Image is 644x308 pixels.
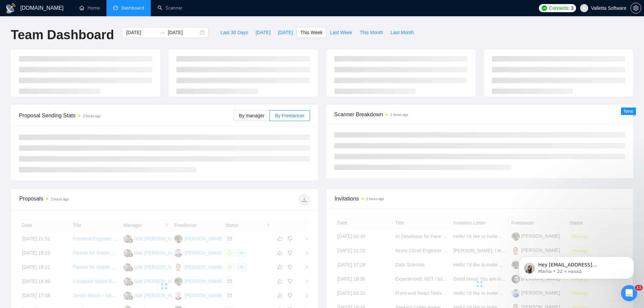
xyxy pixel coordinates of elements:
button: setting [630,3,641,14]
span: swap-right [160,30,165,35]
img: upwork-logo.png [542,5,547,11]
a: searchScanner [158,5,183,11]
iframe: Intercom live chat [621,285,637,301]
time: 2 hours ago [51,197,69,201]
span: This Week [300,29,323,36]
span: Scanner Breakdown [334,110,625,119]
time: 2 hours ago [83,114,101,118]
button: This Month [356,27,387,38]
span: Last Month [390,29,414,36]
span: Last Week [330,29,352,36]
span: New [624,109,633,114]
img: logo [5,3,16,14]
span: setting [631,5,641,11]
h1: Team Dashboard [11,27,114,43]
button: Last Week [326,27,356,38]
span: user [582,6,587,10]
span: 11 [635,285,643,290]
span: Invitations [335,194,625,203]
span: 3 [571,4,574,12]
a: homeHome [79,5,100,11]
span: Proposal Sending Stats [19,111,234,120]
span: [DATE] [278,29,293,36]
span: By Freelancer [275,113,304,118]
span: dashboard [113,5,118,10]
span: to [160,30,165,35]
iframe: Intercom notifications сообщение [509,242,644,290]
input: Start date [126,29,157,36]
span: Connects: [549,4,569,12]
span: This Month [360,29,383,36]
span: Dashboard [121,5,144,11]
time: 2 hours ago [366,197,384,201]
span: Last 30 Days [220,29,248,36]
button: [DATE] [252,27,274,38]
button: Last Month [387,27,418,38]
button: This Week [296,27,326,38]
div: Proposals [19,194,164,205]
button: [DATE] [274,27,296,38]
button: Last 30 Days [217,27,252,38]
time: 2 hours ago [390,113,408,117]
span: [DATE] [256,29,270,36]
input: End date [168,29,198,36]
a: setting [630,5,641,11]
span: By manager [239,113,264,118]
